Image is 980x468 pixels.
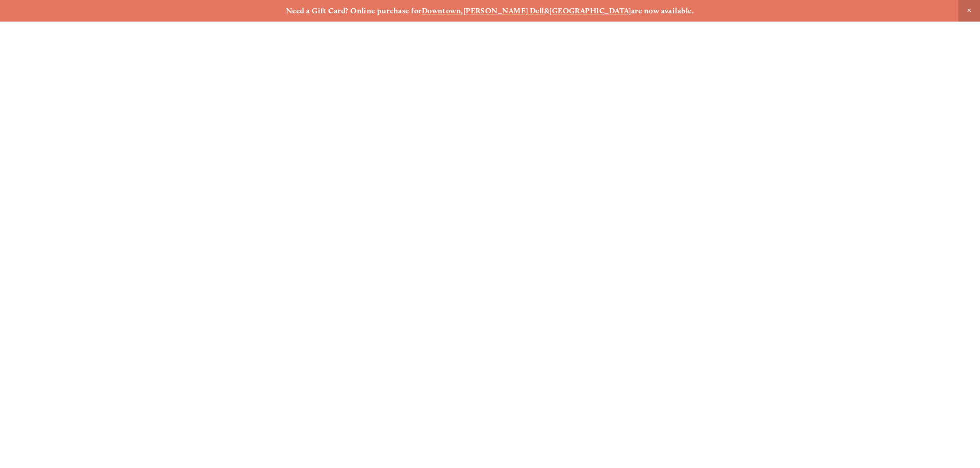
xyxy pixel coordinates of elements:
[544,6,549,15] strong: &
[464,6,544,15] a: [PERSON_NAME] Dell
[461,6,463,15] strong: ,
[286,6,422,15] strong: Need a Gift Card? Online purchase for
[549,6,631,15] a: [GEOGRAPHIC_DATA]
[422,6,461,15] a: Downtown
[631,6,694,15] strong: are now available.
